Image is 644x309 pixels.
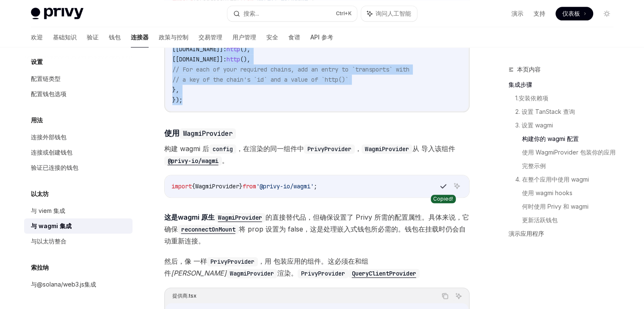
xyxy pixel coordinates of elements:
a: 这是wagmi 原生WagmiProvider [164,213,265,221]
font: ，用 包装应用的组件。这必须在 [258,257,355,265]
font: 2. 设置 TanStack 查询 [515,108,575,115]
a: 演示 [511,9,523,18]
font: 然后，像 一样 [164,257,207,265]
font: 与 wagmi 集成 [31,222,72,229]
font: 使用 WagmiProvider 包装你的应用 [522,149,616,156]
code: WagmiProvider [215,213,265,222]
a: 构建你的 wagmi 配置 [522,132,620,146]
img: 灯光标志 [31,8,83,19]
a: QueryClientProvider [348,269,420,277]
font: 以太坊 [31,190,49,197]
font: 连接外部钱包 [31,133,66,141]
font: 钱包 [109,33,121,41]
span: { [192,182,195,190]
code: QueryClientProvider [348,269,420,278]
font: 连接器 [131,33,149,41]
a: 验证已连接的钱包 [24,160,133,175]
a: 集成步骤 [509,78,620,91]
a: 完整示例 [522,159,620,173]
code: config [209,144,236,154]
span: http [227,55,240,63]
font: 4. 在整个应用中使用 wagmi [515,176,589,183]
font: 和 [355,257,362,265]
font: ， [355,144,362,153]
a: 与@solana/web3.js集成 [24,277,133,292]
span: [[DOMAIN_NAME]]: [172,45,227,53]
span: // For each of your required chains, add an entry to `transports` with [172,66,409,73]
a: @privy-io/wagmi [164,156,222,165]
font: [PERSON_NAME] [171,269,227,277]
a: 配置钱包选项 [24,86,133,102]
font: 交易管理 [199,33,222,41]
a: 连接器 [131,27,149,47]
font: 完整示例 [522,162,546,169]
a: 使用 wagmi hooks [522,186,620,200]
button: 搜索...Ctrl+K [227,6,357,21]
font: 连接或创建钱包 [31,149,72,156]
a: 食谱 [288,27,300,47]
a: 配置链类型 [24,71,133,86]
font: 仪表板 [562,10,580,17]
font: +K [345,10,352,17]
font: 设置 [31,58,43,65]
button: 询问人工智能 [451,180,462,191]
code: PrivyProvider [207,257,258,266]
span: (), [240,55,250,63]
a: 与以太坊整合 [24,234,133,249]
button: 复制代码块中的内容 [438,180,449,191]
font: 3. 设置 wagmi [515,121,553,129]
font: 与 viem 集成 [31,207,65,214]
font: 从 导入该组件 [412,144,455,153]
span: import [171,182,192,190]
a: 验证 [87,27,99,47]
code: PrivyProvider [298,269,348,278]
a: 3. 设置 wagmi [515,119,620,132]
a: 1.安装依赖项 [515,91,620,105]
span: } [239,182,243,190]
font: 提供商.tsx [172,292,196,299]
font: 更新活跃钱包 [522,216,558,223]
font: 。 [291,269,298,277]
font: 与@solana/web3.js集成 [31,281,96,288]
span: WagmiProvider [195,182,239,190]
font: Ctrl [336,10,345,17]
font: ，但确保设置了 Privy 所需的配置属性。具体来说，它确保 [164,213,469,233]
div: Copied! [431,195,456,203]
font: 搜索... [243,10,259,17]
font: 构建你的 wagmi 配置 [522,135,579,142]
font: 演示 [511,10,523,17]
font: 配置链类型 [31,75,61,82]
font: 询问人工智能 [376,10,411,17]
button: 复制代码块中的内容 [439,290,451,301]
font: 本页内容 [517,66,541,73]
a: 安全 [266,27,278,47]
font: 的直接替代品 [265,213,306,221]
span: ; [314,182,317,190]
font: API 参考 [310,33,333,41]
span: '@privy-io/wagmi' [256,182,314,190]
font: 配置钱包选项 [31,90,66,97]
font: 。 [222,156,229,165]
code: WagmiProvider [227,269,277,278]
a: 演示应用程序 [509,227,620,240]
a: API 参考 [310,27,333,47]
font: 使用 wagmi hooks [522,189,572,196]
span: from [243,182,256,190]
font: 这是wagmi 原生 [164,213,215,221]
a: 使用 WagmiProvider 包装你的应用 [522,146,620,159]
font: 使用 [164,129,180,138]
font: 基础知识 [53,33,77,41]
a: 支持 [533,9,545,18]
span: http [227,45,240,53]
font: 渲染 [277,269,291,277]
font: 安全 [266,33,278,41]
font: ，在渲染的同一组件中 [236,144,304,153]
a: 与 viem 集成 [24,203,133,218]
a: 政策与控制 [159,27,188,47]
a: 连接或创建钱包 [24,145,133,160]
font: 欢迎 [31,33,43,41]
a: 基础知识 [53,27,77,47]
a: 连接外部钱包 [24,130,133,145]
font: 用法 [31,116,43,124]
code: PrivyProvider [304,144,355,154]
